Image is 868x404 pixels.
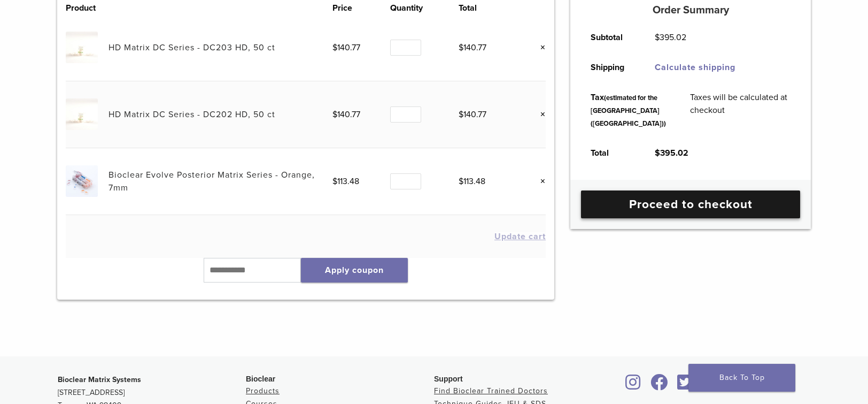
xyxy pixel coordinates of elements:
[332,109,360,120] bdi: 140.77
[673,380,696,391] a: Bioclear
[459,109,463,120] span: $
[66,2,108,14] th: Product
[332,42,337,53] span: $
[655,62,735,73] a: Calculate shipping
[332,176,337,187] span: $
[108,42,275,53] a: HD Matrix DC Series - DC203 HD, 50 ct
[655,148,660,158] span: $
[532,174,546,188] a: Remove this item
[332,42,360,53] bdi: 140.77
[332,109,337,120] span: $
[655,32,660,43] span: $
[532,41,546,55] a: Remove this item
[66,98,97,130] img: HD Matrix DC Series - DC202 HD, 50 ct
[655,148,688,158] bdi: 395.02
[622,380,645,391] a: Bioclear
[459,42,486,53] bdi: 140.77
[246,375,275,383] span: Bioclear
[581,190,800,218] a: Proceed to checkout
[578,138,642,168] th: Total
[66,165,97,197] img: Bioclear Evolve Posterior Matrix Series - Orange, 7mm
[332,2,391,14] th: Price
[459,2,517,14] th: Total
[459,109,486,120] bdi: 140.77
[532,108,546,121] a: Remove this item
[66,32,97,63] img: HD Matrix DC Series - DC203 HD, 50 ct
[434,386,548,395] a: Find Bioclear Trained Doctors
[108,109,275,120] a: HD Matrix DC Series - DC202 HD, 50 ct
[459,42,463,53] span: $
[578,52,642,82] th: Shipping
[390,2,459,14] th: Quantity
[58,375,141,384] strong: Bioclear Matrix Systems
[591,94,666,128] small: (estimated for the [GEOGRAPHIC_DATA] ([GEOGRAPHIC_DATA]))
[459,176,463,187] span: $
[655,32,686,43] bdi: 395.02
[108,170,315,193] a: Bioclear Evolve Posterior Matrix Series - Orange, 7mm
[434,375,463,383] span: Support
[570,4,811,17] h5: Order Summary
[301,258,408,283] button: Apply coupon
[246,386,280,395] a: Products
[688,364,795,392] a: Back To Top
[647,380,671,391] a: Bioclear
[678,82,803,138] td: Taxes will be calculated at checkout
[459,176,485,187] bdi: 113.48
[332,176,359,187] bdi: 113.48
[578,22,642,52] th: Subtotal
[578,82,678,138] th: Tax
[494,232,546,241] button: Update cart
